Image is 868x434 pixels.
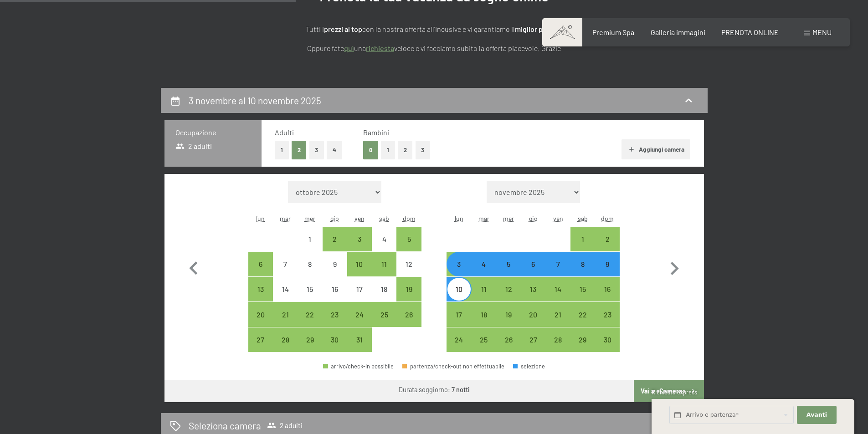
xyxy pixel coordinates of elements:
div: arrivo/check-in possibile [472,327,496,352]
button: 0 [363,141,378,159]
div: Mon Nov 10 2025 [447,277,471,301]
div: Tue Nov 25 2025 [472,327,496,352]
div: arrivo/check-in non effettuabile [273,252,298,276]
abbr: sabato [578,214,588,222]
div: 14 [546,286,569,308]
button: Vai a «Camera» [634,380,704,402]
div: Sun Oct 05 2025 [396,227,421,251]
div: Tue Nov 04 2025 [472,252,496,276]
div: arrivo/check-in possibile [323,327,347,352]
div: Sat Nov 08 2025 [570,252,595,276]
div: 4 [473,260,495,283]
a: richiesta [366,44,394,52]
div: 15 [298,286,321,308]
div: 6 [522,260,544,283]
div: 24 [447,336,470,359]
div: Thu Oct 09 2025 [323,252,347,276]
div: arrivo/check-in possibile [323,302,347,327]
strong: prezzi al top [324,25,362,33]
div: arrivo/check-in possibile [323,227,347,251]
div: Tue Nov 11 2025 [472,277,496,301]
div: 27 [249,336,272,359]
div: 3 [447,260,470,283]
div: Thu Oct 16 2025 [323,277,347,301]
abbr: martedì [478,214,489,222]
div: Thu Nov 06 2025 [521,252,545,276]
p: Oppure fate una veloce e vi facciamo subito la offerta piacevole. Grazie [206,42,662,54]
div: 4 [373,235,395,258]
div: 17 [447,311,470,334]
div: 16 [596,286,619,308]
strong: miglior prezzo [515,25,560,33]
div: arrivo/check-in possibile [273,302,298,327]
abbr: domenica [403,214,416,222]
div: 11 [473,286,495,308]
div: arrivo/check-in possibile [248,302,273,327]
div: 17 [348,286,371,308]
div: Durata soggiorno: [399,385,470,394]
div: 12 [497,286,520,308]
div: arrivo/check-in possibile [595,252,620,276]
div: 22 [571,311,594,334]
div: arrivo/check-in non effettuabile [298,252,322,276]
div: 26 [397,311,420,334]
div: arrivo/check-in possibile [298,302,322,327]
div: arrivo/check-in non effettuabile [323,252,347,276]
div: 29 [298,336,321,359]
div: arrivo/check-in non effettuabile [372,227,396,251]
div: arrivo/check-in possibile [521,302,545,327]
div: Fri Oct 31 2025 [347,327,372,352]
div: 30 [324,336,346,359]
div: Sun Oct 26 2025 [396,302,421,327]
a: PRENOTA ONLINE [721,28,779,36]
div: arrivo/check-in possibile [521,327,545,352]
div: Sun Oct 12 2025 [396,252,421,276]
span: Premium Spa [592,28,634,36]
div: arrivo/check-in possibile [545,327,570,352]
div: arrivo/check-in possibile [396,227,421,251]
div: arrivo/check-in non effettuabile [347,277,372,301]
div: arrivo/check-in possibile [545,252,570,276]
div: Tue Nov 18 2025 [472,302,496,327]
div: 9 [596,260,619,283]
div: arrivo/check-in non effettuabile [273,277,298,301]
p: Tutti i con la nostra offerta all'incusive e vi garantiamo il ! [206,23,662,35]
div: 1 [571,235,594,258]
div: Thu Nov 27 2025 [521,327,545,352]
div: Mon Nov 03 2025 [447,252,471,276]
div: 13 [249,286,272,308]
div: arrivo/check-in non effettuabile [396,252,421,276]
div: arrivo/check-in possibile [595,327,620,352]
div: arrivo/check-in possibile [570,227,595,251]
div: arrivo/check-in possibile [447,302,471,327]
div: arrivo/check-in possibile [472,252,496,276]
div: arrivo/check-in non effettuabile [298,227,322,251]
abbr: sabato [379,214,389,222]
button: 3 [309,141,324,159]
button: 2 [292,141,307,159]
a: Galleria immagini [651,28,705,36]
div: 23 [324,311,346,334]
abbr: lunedì [455,214,463,222]
div: Thu Oct 30 2025 [323,327,347,352]
div: 28 [274,336,297,359]
div: Sun Nov 16 2025 [595,277,620,301]
div: 20 [522,311,544,334]
div: arrivo/check-in possibile [595,227,620,251]
div: Wed Nov 05 2025 [496,252,521,276]
div: Fri Oct 24 2025 [347,302,372,327]
div: Wed Oct 15 2025 [298,277,322,301]
span: Avanti [806,411,827,419]
div: 22 [298,311,321,334]
div: 29 [571,336,594,359]
div: Wed Oct 01 2025 [298,227,322,251]
div: Sun Nov 30 2025 [595,327,620,352]
div: arrivo/check-in possibile [472,277,496,301]
div: 9 [324,260,346,283]
div: arrivo/check-in possibile [396,277,421,301]
div: 24 [348,311,371,334]
div: 15 [571,286,594,308]
abbr: giovedì [529,214,538,222]
div: 16 [324,286,346,308]
button: Mese precedente [180,181,207,352]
